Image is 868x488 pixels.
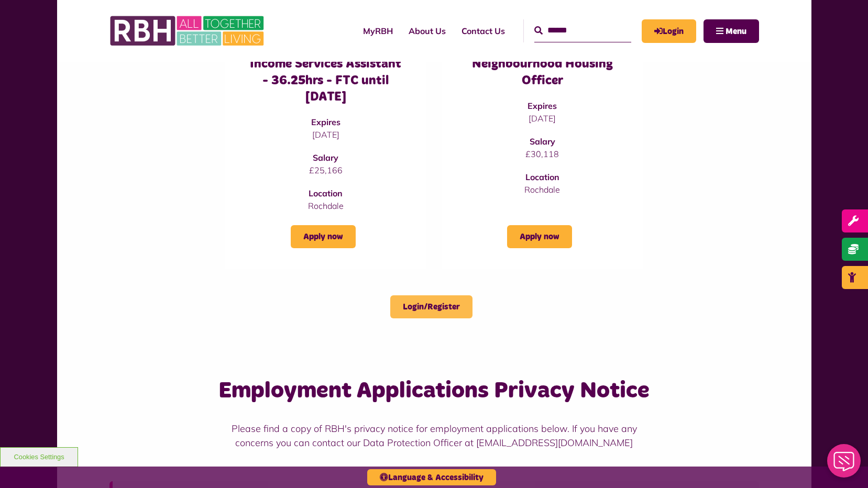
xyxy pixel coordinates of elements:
[530,136,555,147] strong: Salary
[463,183,622,196] p: Rochdale
[463,112,622,125] p: [DATE]
[367,469,496,485] button: Language & Accessibility
[534,19,631,42] input: Search
[355,17,401,45] a: MyRBH
[217,422,651,450] p: Please find a copy of RBH's privacy notice for employment applications below. If you have any con...
[217,376,651,406] h3: Employment Applications Privacy Notice
[525,172,559,182] strong: Location
[313,152,338,163] strong: Salary
[246,199,405,212] p: Rochdale
[704,19,759,43] button: Navigation
[246,164,405,176] p: £25,166
[463,56,622,88] h3: Neighbourhood Housing Officer
[401,17,454,45] a: About Us
[821,441,868,488] iframe: Netcall Web Assistant for live chat
[726,27,746,36] span: Menu
[390,295,473,318] a: Login/Register
[109,10,267,51] img: RBH
[246,128,405,141] p: [DATE]
[291,225,356,248] a: Apply now
[246,56,405,105] h3: Income Services Assistant - 36.25hrs - FTC until [DATE]
[528,101,557,111] strong: Expires
[454,17,513,45] a: Contact Us
[507,225,572,248] a: Apply now
[642,19,696,43] a: MyRBH
[309,188,343,198] strong: Location
[463,148,622,160] p: £30,118
[311,117,340,127] strong: Expires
